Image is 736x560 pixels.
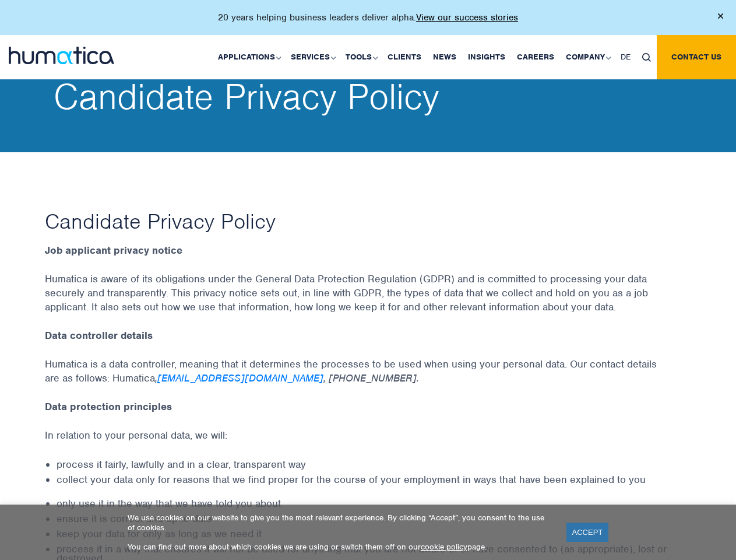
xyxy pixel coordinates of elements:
[421,542,467,552] a: cookie policy
[157,372,323,384] a: [EMAIL_ADDRESS][DOMAIN_NAME]
[621,52,631,62] span: DE
[560,35,615,79] a: Company
[462,35,511,79] a: Insights
[416,12,518,23] a: View our success stories
[382,35,427,79] a: Clients
[340,35,382,79] a: Tools
[323,372,419,384] em: , [PHONE_NUMBER].
[45,357,692,400] p: Humatica is a data controller, meaning that it determines the processes to be used when using you...
[128,513,552,533] p: We use cookies on our website to give you the most relevant experience. By clicking “Accept”, you...
[128,542,552,552] p: You can find out more about which cookies we are using or switch them off on our page.
[212,35,285,79] a: Applications
[511,35,560,79] a: Careers
[54,79,700,114] h2: Candidate Privacy Policy
[427,35,462,79] a: News
[45,272,692,328] p: Humatica is aware of its obligations under the General Data Protection Regulation (GDPR) and is c...
[657,35,736,79] a: Contact us
[9,47,114,64] img: logo
[45,244,182,257] strong: Job applicant privacy notice
[566,523,609,542] a: ACCEPT
[218,12,518,23] p: 20 years helping business leaders deliver alpha.
[642,53,651,62] img: search_icon
[45,208,692,235] h1: Candidate Privacy Policy
[285,35,340,79] a: Services
[57,475,692,484] li: collect your data only for reasons that we find proper for the course of your employment in ways ...
[155,372,157,384] em: ,
[45,400,172,413] strong: Data protection principles
[45,428,692,457] p: In relation to your personal data, we will:
[57,499,692,508] li: only use it in the way that we have told you about
[615,35,636,79] a: DE
[45,329,153,342] strong: Data controller details
[57,460,692,469] li: process it fairly, lawfully and in a clear, transparent way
